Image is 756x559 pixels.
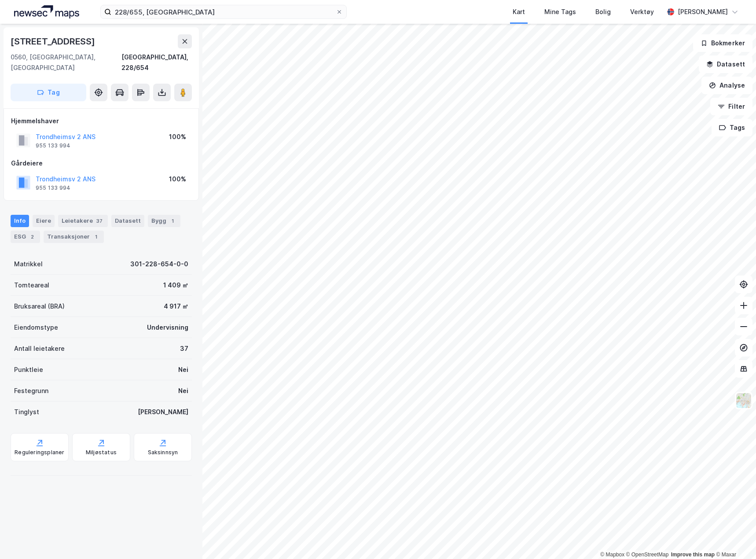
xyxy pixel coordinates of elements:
div: 1 [92,232,100,241]
div: Nei [178,364,188,375]
div: 0560, [GEOGRAPHIC_DATA], [GEOGRAPHIC_DATA] [11,52,121,73]
div: Festegrunn [14,386,48,396]
div: 955 133 994 [36,184,70,191]
div: 100% [169,174,186,184]
div: Nei [178,386,188,396]
div: Reguleringsplaner [15,449,64,456]
div: Mine Tags [544,7,576,17]
button: Datasett [699,55,752,73]
button: Tags [712,119,752,136]
div: Kart [513,7,525,17]
div: Eiendomstype [14,322,58,333]
div: Datasett [111,215,144,227]
div: Verktøy [630,7,654,17]
input: Søk på adresse, matrikkel, gårdeiere, leietakere eller personer [111,5,336,18]
a: Improve this map [671,552,715,558]
div: [PERSON_NAME] [138,407,188,417]
div: Gårdeiere [11,158,191,169]
img: Z [735,392,752,409]
div: Bygg [148,215,180,227]
div: Bruksareal (BRA) [14,301,65,312]
div: Transaksjoner [44,231,104,243]
div: Bolig [595,7,611,17]
div: Info [11,215,29,227]
div: [STREET_ADDRESS] [11,34,97,48]
div: 1 [168,217,177,225]
div: [PERSON_NAME] [678,7,728,17]
div: Undervisning [147,322,188,333]
div: Miljøstatus [86,449,117,456]
button: Analyse [701,77,752,94]
div: Leietakere [58,215,108,227]
div: Punktleie [14,364,43,375]
a: OpenStreetMap [626,552,669,558]
div: 955 133 994 [36,142,70,149]
div: Hjemmelshaver [11,116,191,126]
iframe: Chat Widget [712,517,756,559]
div: 1 409 ㎡ [163,280,188,291]
div: Saksinnsyn [148,449,178,456]
div: Tinglyst [14,407,39,417]
div: Matrikkel [14,259,43,269]
button: Filter [710,98,752,115]
a: Mapbox [600,552,624,558]
div: Kontrollprogram for chat [712,517,756,559]
button: Bokmerker [693,34,752,52]
div: ESG [11,231,40,243]
div: [GEOGRAPHIC_DATA], 228/654 [121,52,192,73]
div: 37 [95,217,104,225]
div: Eiere [33,215,55,227]
div: 37 [180,343,188,354]
button: Tag [11,84,86,101]
div: 301-228-654-0-0 [130,259,188,269]
div: 4 917 ㎡ [164,301,188,312]
div: 2 [28,232,37,241]
img: logo.a4113a55bc3d86da70a041830d287a7e.svg [14,5,79,18]
div: Antall leietakere [14,343,65,354]
div: Tomteareal [14,280,49,291]
div: 100% [169,132,186,142]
